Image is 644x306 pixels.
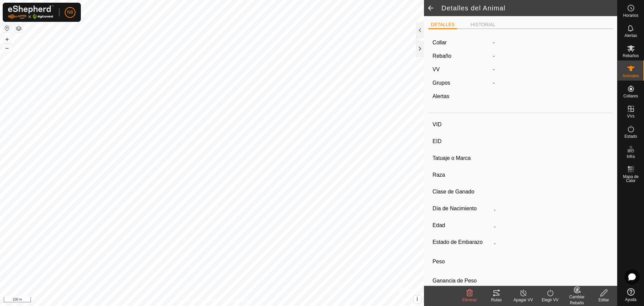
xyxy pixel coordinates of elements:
h2: Detalles del Animal [441,4,617,12]
label: Raza [433,171,491,179]
a: Ayuda [618,286,644,304]
a: Contáctenos [224,297,247,303]
div: Apagar VV [510,297,537,303]
div: Rutas [483,297,510,303]
button: – [3,44,11,52]
span: i [417,296,418,302]
span: N8 [67,9,73,16]
div: Editar [590,297,617,303]
button: Restablecer Mapa [3,24,11,32]
label: Edad [433,221,491,230]
button: i [414,296,421,303]
label: - [493,39,495,47]
label: Ganancia de Peso Diaria Esperada [433,277,491,293]
label: Collar [433,39,447,47]
div: Elegir VV [537,297,563,303]
span: Rebaños [623,54,639,58]
img: Logo Gallagher [8,5,54,19]
label: Grupos [433,80,450,86]
label: Día de Nacimiento [433,204,491,213]
label: EID [433,137,491,146]
div: Cambiar Rebaño [563,294,590,306]
label: Clase de Ganado [433,187,491,196]
span: Alertas [625,34,637,38]
app-display-virtual-paddock-transition: - [493,67,495,72]
span: Ayuda [625,298,637,302]
button: + [3,35,11,43]
button: Capas del Mapa [15,25,23,33]
span: Horarios [623,13,638,17]
li: DETALLES [428,21,458,29]
span: Estado [625,134,637,138]
span: Animales [623,74,639,78]
li: HISTORIAL [468,21,498,28]
span: - [493,53,495,59]
span: VVs [627,114,634,118]
label: Rebaño [433,53,451,59]
label: Estado de Embarazo [433,238,491,247]
label: Alertas [433,93,449,99]
label: VV [433,67,440,72]
label: Tatuaje o Marca [433,154,491,163]
span: Collares [623,94,638,98]
label: VID [433,120,491,129]
div: - [490,79,611,87]
span: Eliminar [462,298,477,302]
label: Peso [433,255,491,269]
span: Infra [627,155,635,159]
span: Mapa de Calor [619,175,642,183]
a: Política de Privacidad [177,297,216,303]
